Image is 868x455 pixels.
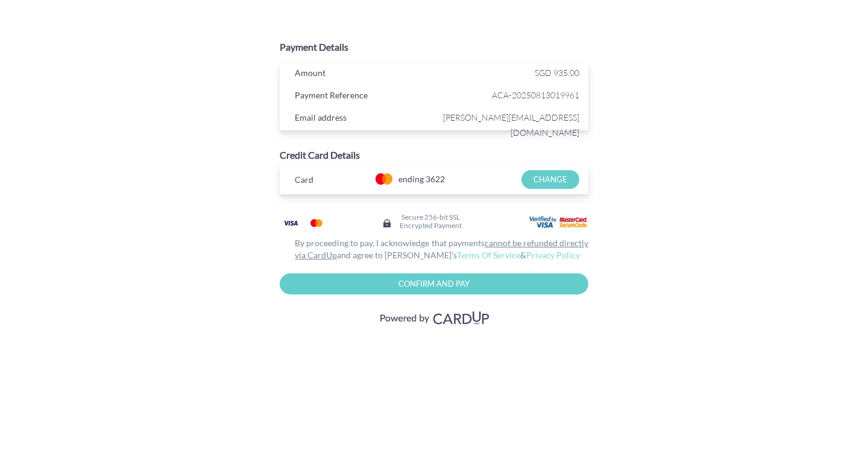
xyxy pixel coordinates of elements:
img: User card [529,216,590,229]
img: Mastercard [304,215,329,231]
div: Email address [286,110,437,128]
div: Payment Details [280,40,588,54]
a: Privacy Policy [526,250,580,260]
div: Payment Reference [286,87,437,106]
span: ending [398,170,424,188]
img: Visa, Mastercard [374,307,494,329]
div: Credit Card Details [280,148,588,162]
u: cannot be refunded directly via CardUp [295,238,588,260]
span: [PERSON_NAME][EMAIL_ADDRESS][DOMAIN_NAME] [437,110,579,140]
img: Visa [278,215,303,231]
div: Amount [286,65,437,83]
span: SGD 935.00 [535,68,579,78]
input: CHANGE [521,170,579,189]
div: Card [286,172,361,190]
span: 3622 [426,174,445,184]
h6: Secure 256-bit SSL Encrypted Payment [400,213,462,229]
input: Confirm and Pay [280,273,588,294]
img: Secure lock [382,218,392,228]
a: Terms Of Service [457,250,520,260]
span: ACA-20250813019961 [437,87,579,103]
div: By proceeding to pay, I acknowledge that payments and agree to [PERSON_NAME]’s & [280,237,588,261]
